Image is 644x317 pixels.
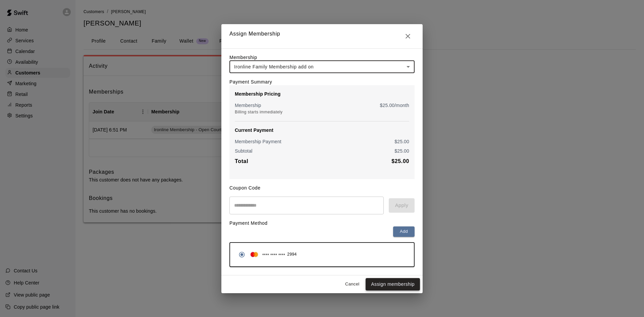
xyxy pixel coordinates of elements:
[235,127,409,134] p: Current Payment
[287,251,297,258] span: 2994
[235,148,253,154] p: Subtotal
[394,148,409,154] p: $ 25.00
[235,102,261,109] p: Membership
[229,79,272,85] label: Payment Summary
[235,110,282,114] span: Billing starts immediately
[366,278,420,290] button: Assign membership
[221,24,423,48] h2: Assign Membership
[341,279,363,289] button: Cancel
[235,91,409,97] p: Membership Pricing
[235,138,281,145] p: Membership Payment
[229,55,257,60] label: Membership
[391,158,409,164] b: $ 25.00
[401,30,415,43] button: Close
[394,138,409,145] p: $ 25.00
[229,61,415,73] div: Ironline Family Membership add on
[393,226,415,237] button: Add
[248,251,260,258] img: Credit card brand logo
[229,220,268,226] label: Payment Method
[380,102,409,109] p: $ 25.00 /month
[229,185,261,191] label: Coupon Code
[235,158,248,164] b: Total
